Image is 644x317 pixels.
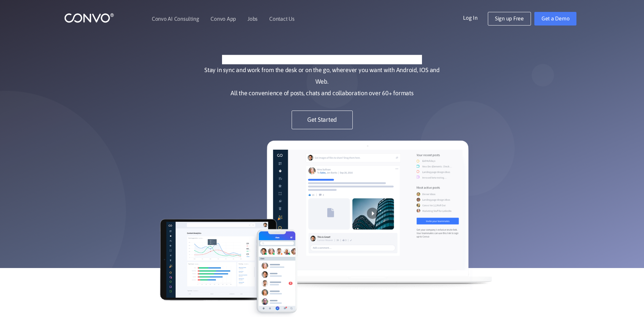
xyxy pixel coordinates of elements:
a: Log In [463,12,488,23]
p: Stay in sync and work from the desk or on the go, wherever you want with Android, IOS and Web. Al... [198,64,446,99]
a: Jobs [247,16,258,21]
a: Convo App [210,16,236,21]
a: Convo AI Consulting [152,16,199,21]
a: Get a Demo [534,12,577,26]
img: shape_not_found [532,64,554,86]
a: Sign up Free [488,12,531,26]
a: Contact Us [269,16,295,21]
a: Get Started [292,111,353,129]
img: logo_1.png [64,13,114,23]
